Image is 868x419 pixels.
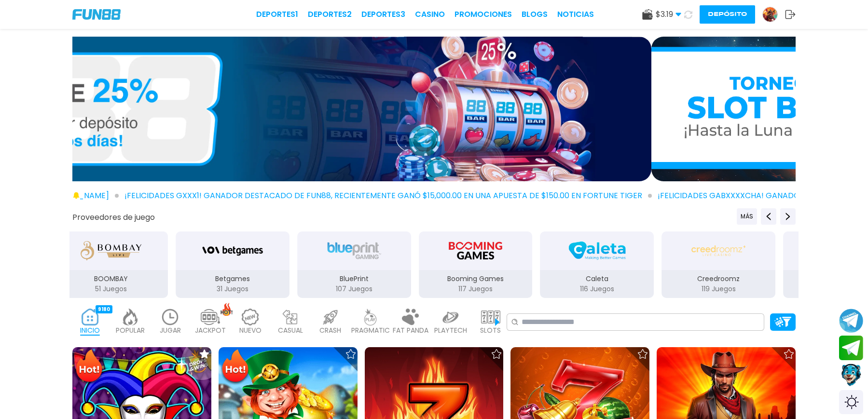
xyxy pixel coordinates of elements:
[839,336,863,361] button: Join telegram
[691,237,745,264] img: Creedroomz
[297,284,411,294] p: 107 Juegos
[172,230,293,299] button: Betgames
[557,9,594,20] a: NOTICIAS
[839,308,863,333] button: Join telegram channel
[762,7,785,22] a: Avatar
[256,9,298,20] a: Deportes1
[160,325,181,336] p: JUGAR
[661,284,775,294] p: 119 Juegos
[761,208,776,225] button: Previous providers
[81,237,141,264] img: BOOMBAY
[455,9,512,20] a: Promociones
[324,237,385,264] img: BluePrint
[434,325,467,336] p: PLAYTECH
[195,325,226,336] p: JACKPOT
[81,309,100,325] img: home_active.webp
[445,237,506,264] img: Booming Games
[161,309,180,325] img: recent_light.webp
[700,5,755,24] button: Depósito
[661,274,775,284] p: Creedroomz
[774,317,791,327] img: Platform Filter
[481,309,500,325] img: slots_light.webp
[308,9,352,20] a: Deportes2
[220,348,251,386] img: Hot
[72,9,121,20] img: Company Logo
[176,274,289,284] p: Betgames
[202,237,263,264] img: Betgames
[73,348,105,386] img: Hot
[522,9,548,20] a: BLOGS
[763,7,777,22] img: Avatar
[540,284,654,294] p: 116 Juegos
[419,284,533,294] p: 117 Juegos
[393,325,428,336] p: FAT PANDA
[319,325,341,336] p: CRASH
[540,274,654,284] p: Caleta
[201,309,220,325] img: jackpot_light.webp
[415,230,537,299] button: Booming Games
[658,230,779,299] button: Creedroomz
[839,363,863,388] button: Contact customer service
[220,303,233,316] img: hot
[361,309,380,325] img: pragmatic_light.webp
[80,325,100,336] p: INICIO
[176,284,289,294] p: 31 Juegos
[121,309,140,325] img: popular_light.webp
[401,309,420,325] img: fat_panda_light.webp
[72,212,155,222] button: Proveedores de juego
[241,309,260,325] img: new_light.webp
[297,274,411,284] p: BluePrint
[415,9,445,20] a: CASINO
[361,9,405,20] a: Deportes3
[351,325,390,336] p: PRAGMATIC
[537,230,658,299] button: Caleta
[737,208,757,225] button: Previous providers
[50,230,172,299] button: BOOMBAY
[441,309,460,325] img: playtech_light.webp
[321,309,340,325] img: crash_light.webp
[54,284,168,294] p: 51 Juegos
[278,325,303,336] p: CASUAL
[281,309,300,325] img: casual_light.webp
[780,208,796,225] button: Next providers
[566,237,627,264] img: Caleta
[656,9,681,20] span: $ 3.19
[96,305,112,313] div: 9180
[124,190,652,202] span: ¡FELICIDADES gxxx1! GANADOR DESTACADO DE FUN88, RECIENTEMENTE GANÓ $15,000.00 EN UNA APUESTA DE $...
[839,390,863,414] div: Switch theme
[480,325,501,336] p: SLOTS
[54,274,168,284] p: BOOMBAY
[419,274,533,284] p: Booming Games
[239,325,262,336] p: NUEVO
[116,325,145,336] p: POPULAR
[293,230,415,299] button: BluePrint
